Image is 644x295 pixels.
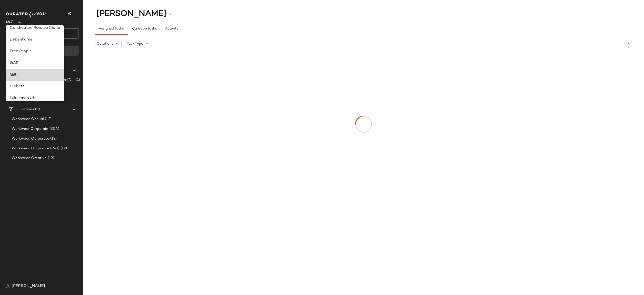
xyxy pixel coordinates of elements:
[59,146,67,151] span: (12)
[10,49,60,54] div: Free People
[34,107,40,112] span: (5)
[97,9,166,19] span: [PERSON_NAME]
[74,77,80,83] span: (4)
[97,41,113,46] span: Curations
[49,126,59,132] span: (304)
[12,136,49,142] span: Workwear: Corporate
[99,27,124,31] span: Assigned Tasks
[12,126,49,132] span: Workwear Corporate
[6,25,64,101] div: undefined-list
[10,72,60,78] div: Gilt
[627,42,630,45] img: svg%3e
[47,155,54,161] span: (12)
[6,11,47,18] img: cfy_white_logo.C9jOOHJF.svg
[12,116,44,122] span: Workwear: Casual
[165,27,178,31] span: Activity
[49,136,57,142] span: (12)
[10,60,60,66] div: GAP
[10,95,60,101] div: Lululemon UK
[132,27,157,31] span: Curation Tasks
[10,84,60,90] div: Hibbett
[6,17,14,25] span: Gilt
[127,41,143,46] span: Task Type
[10,25,60,31] div: Candidates: Revolve Clone
[12,283,45,289] span: [PERSON_NAME]
[17,107,34,112] span: Curations
[12,155,47,161] span: Workwear: Creative
[12,146,59,151] span: Workwear: Corporate (Red)
[44,116,51,122] span: (12)
[10,37,60,43] div: Debenhams
[6,284,10,288] img: svg%3e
